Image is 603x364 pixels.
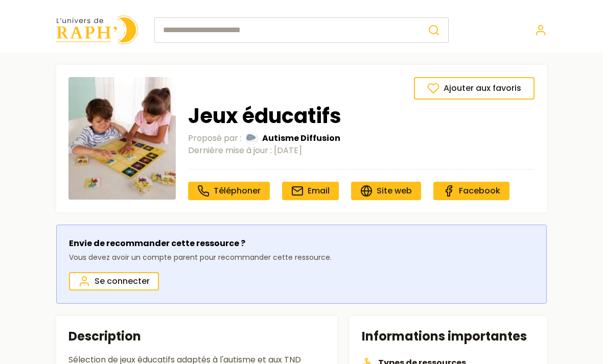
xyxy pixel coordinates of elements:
[68,321,325,337] h2: Description
[414,70,535,92] button: Ajouter aux favoris
[362,350,535,362] h3: Types de ressources
[246,125,258,137] img: Autisme Diffusion
[433,175,509,193] a: Facebook
[69,265,159,283] a: Se connecter
[69,230,332,242] p: Envie de recommander cette ressource ?
[274,137,302,149] time: [DATE]
[188,175,270,193] a: Téléphoner
[69,245,332,257] p: Vous devez avoir un compte parent pour recommander cette ressource.
[535,17,547,29] a: Se connecter
[188,137,535,150] div: Dernière mise à jour :
[214,178,261,189] span: Téléphoner
[377,178,412,189] span: Site web
[68,70,176,192] img: 131965 4c 01
[188,96,535,121] h1: Jeux éducatifs
[262,125,340,137] span: Autisme Diffusion
[56,8,138,37] img: Univers de Raph logo
[362,321,535,337] h2: Informations importantes
[444,75,521,87] span: Ajouter aux favoris
[68,346,325,360] div: Sélection de jeux éducatifs adaptés à l'autisme et aux TND
[246,125,340,137] a: Autisme DiffusionAutisme Diffusion
[188,125,242,137] span: Proposé par :
[308,178,330,189] span: Email
[95,268,150,280] span: Se connecter
[282,175,339,193] a: Email
[420,10,449,36] button: Rechercher
[351,175,421,193] a: Site web
[459,178,500,189] span: Facebook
